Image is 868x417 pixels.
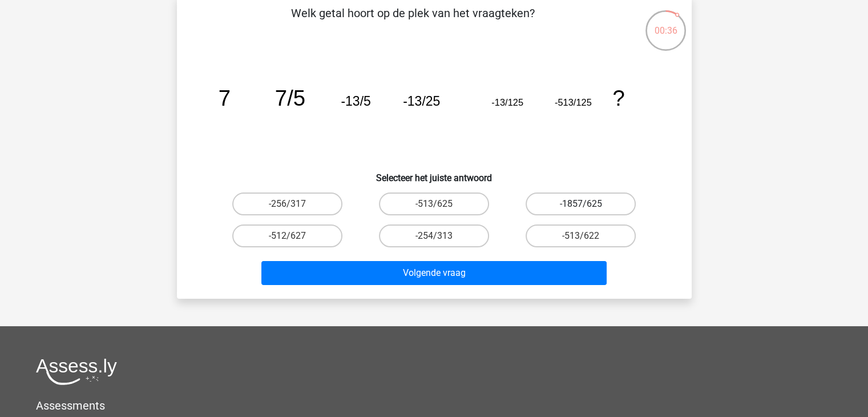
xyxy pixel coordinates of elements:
tspan: 7 [218,86,230,110]
label: -513/622 [526,224,636,247]
p: Welk getal hoort op de plek van het vraagteken? [195,5,631,39]
h6: Selecteer het juiste antwoord [195,163,673,183]
tspan: 7/5 [274,86,305,110]
div: 00:36 [644,9,687,38]
tspan: -13/125 [491,97,523,107]
label: -254/313 [379,224,489,247]
label: -256/317 [232,193,342,215]
label: -1857/625 [526,193,636,215]
h5: Assessments [36,399,832,412]
tspan: -513/125 [554,97,591,107]
label: -512/627 [232,224,342,247]
tspan: -13/25 [403,94,440,109]
label: -513/625 [379,193,489,215]
tspan: -13/5 [341,94,370,109]
button: Volgende vraag [261,261,607,285]
img: Assessly logo [36,358,117,385]
tspan: ? [612,86,624,110]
